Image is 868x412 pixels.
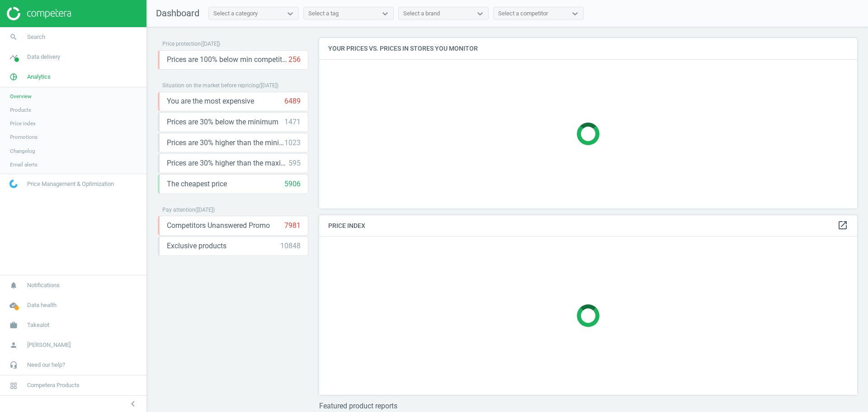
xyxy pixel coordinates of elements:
[288,158,301,168] div: 595
[167,221,270,231] span: Competitors Unanswered Promo
[10,133,38,141] span: Promotions
[167,158,288,168] span: Prices are 30% higher than the maximal
[9,180,18,188] img: wGWNvw8QSZomAAAAABJRU5ErkJggg==
[27,33,45,41] span: Search
[5,277,22,294] i: notifications
[10,161,38,168] span: Email alerts
[10,93,32,100] span: Overview
[167,138,284,148] span: Prices are 30% higher than the minimum
[27,321,49,329] span: Takealot
[288,55,301,65] div: 256
[284,138,301,148] div: 1023
[5,68,22,85] i: pie_chart_outlined
[5,48,22,66] i: timeline
[127,398,138,409] i: chevron_left
[5,356,22,374] i: headset_mic
[259,82,278,89] span: ( [DATE] )
[280,241,301,251] div: 10848
[201,41,220,47] span: ( [DATE] )
[156,8,199,19] span: Dashboard
[5,28,22,46] i: search
[403,9,440,18] div: Select a brand
[167,179,227,189] span: The cheapest price
[195,207,215,213] span: ( [DATE] )
[10,106,31,114] span: Products
[27,180,114,188] span: Price Management & Optimization
[213,9,258,18] div: Select a category
[5,297,22,314] i: cloud_done
[319,215,857,237] h4: Price Index
[162,82,259,89] span: Situation on the market before repricing
[837,220,848,231] i: open_in_new
[27,73,51,81] span: Analytics
[5,317,22,334] i: work
[284,117,301,127] div: 1471
[308,9,339,18] div: Select a tag
[167,241,226,251] span: Exclusive products
[284,221,301,231] div: 7981
[27,281,60,289] span: Notifications
[284,179,301,189] div: 5906
[27,301,57,309] span: Data health
[122,398,144,410] button: chevron_left
[319,402,857,410] h3: Featured product reports
[10,120,36,127] span: Price index
[7,7,71,20] img: ajHJNr6hYgQAAAAASUVORK5CYII=
[5,336,22,354] i: person
[167,96,254,106] span: You are the most expensive
[27,361,65,369] span: Need our help?
[162,207,195,213] span: Pay attention
[167,55,288,65] span: Prices are 100% below min competitor
[162,41,201,47] span: Price protection
[837,220,848,232] a: open_in_new
[27,341,71,349] span: [PERSON_NAME]
[10,147,35,155] span: Changelog
[167,117,278,127] span: Prices are 30% below the minimum
[27,53,60,61] span: Data delivery
[319,38,857,59] h4: Your prices vs. prices in stores you monitor
[284,96,301,106] div: 6489
[498,9,548,18] div: Select a competitor
[27,381,80,389] span: Competera Products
